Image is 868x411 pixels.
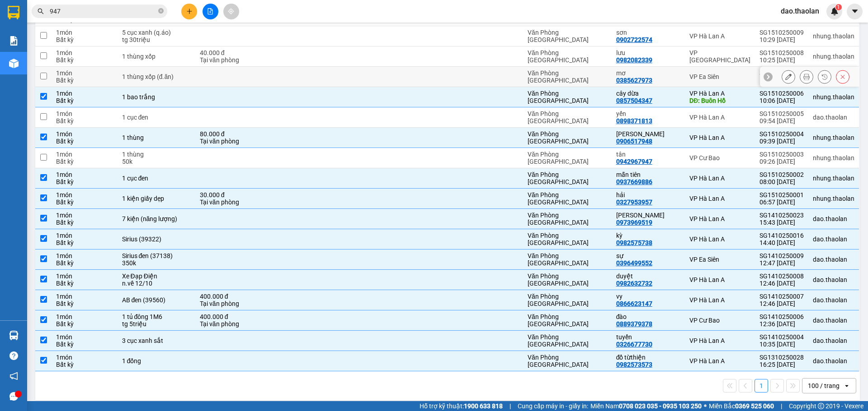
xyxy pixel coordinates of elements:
[122,36,191,43] div: tg 30triệu
[813,337,854,344] div: dao.thaolan
[616,117,652,125] div: 0898371813
[122,236,191,243] div: Sirius (39322)
[38,8,44,14] span: search
[420,401,503,411] span: Hỗ trợ kỹ thuật:
[813,32,854,40] div: nhung.thaolan
[122,195,191,202] div: 1 kiện giấy dẹp
[759,280,804,287] div: 12:46 [DATE]
[813,93,854,101] div: nhung.thaolan
[56,300,113,307] div: Bất kỳ
[813,215,854,222] div: dao.thaolan
[56,117,113,125] div: Bất kỳ
[56,178,113,185] div: Bất kỳ
[616,252,680,259] div: sự
[203,4,218,19] button: file-add
[56,49,113,56] div: 1 món
[689,73,750,80] div: VP Ea Siên
[759,199,804,206] div: 06:57 [DATE]
[755,379,768,393] button: 1
[813,134,854,141] div: nhung.thaolan
[200,320,272,328] div: Tại văn phòng
[200,49,272,56] div: 40.000 đ
[56,151,113,158] div: 1 món
[122,337,191,344] div: 3 cục xanh sắt
[56,320,113,328] div: Bất kỳ
[689,90,750,97] div: VP Hà Lan A
[616,232,680,239] div: kỳ
[759,191,804,199] div: SG1510250001
[616,333,680,341] div: tuyến
[774,5,826,17] span: dao.thaolan
[689,32,750,40] div: VP Hà Lan A
[759,117,804,125] div: 09:54 [DATE]
[616,56,652,64] div: 0982082339
[207,8,213,14] span: file-add
[759,56,804,64] div: 10:25 [DATE]
[528,212,607,226] div: Văn Phòng [GEOGRAPHIC_DATA]
[56,293,113,300] div: 1 món
[837,4,840,10] span: 1
[56,232,113,239] div: 1 món
[759,239,804,246] div: 14:40 [DATE]
[56,333,113,341] div: 1 món
[813,114,854,121] div: dao.thaolan
[122,73,191,80] div: 1 thùng xốp (đ.ăn)
[616,313,680,320] div: đào
[759,90,804,97] div: SG1510250006
[616,354,680,361] div: đồ từthiện
[158,7,164,16] span: close-circle
[56,97,113,104] div: Bất kỳ
[528,354,607,368] div: Văn Phòng [GEOGRAPHIC_DATA]
[56,259,113,267] div: Bất kỳ
[122,158,191,165] div: 50k
[528,333,607,348] div: Văn Phòng [GEOGRAPHIC_DATA]
[9,59,19,68] img: warehouse-icon
[759,212,804,219] div: SG1410250023
[759,219,804,226] div: 15:43 [DATE]
[616,259,652,267] div: 0396499552
[56,199,113,206] div: Bất kỳ
[616,293,680,300] div: vy
[56,171,113,178] div: 1 món
[616,219,652,226] div: 0973969519
[528,130,607,145] div: Văn Phòng [GEOGRAPHIC_DATA]
[528,232,607,246] div: Văn Phòng [GEOGRAPHIC_DATA]
[528,29,607,43] div: Văn Phòng [GEOGRAPHIC_DATA]
[122,215,191,222] div: 7 kiện (năng lượng)
[689,296,750,304] div: VP Hà Lan A
[689,97,750,104] div: DĐ: Buôn Hồ
[56,280,113,287] div: Bất kỳ
[616,158,652,165] div: 0942967947
[689,134,750,141] div: VP Hà Lan A
[759,110,804,117] div: SG1510250005
[689,175,750,182] div: VP Hà Lan A
[759,97,804,104] div: 10:06 [DATE]
[200,300,272,307] div: Tại văn phòng
[56,158,113,165] div: Bất kỳ
[56,138,113,145] div: Bất kỳ
[616,178,652,185] div: 0937669886
[122,252,191,259] div: Sirius đen (37138)
[835,4,842,10] sup: 1
[704,404,707,408] span: ⚪️
[56,361,113,368] div: Bất kỳ
[8,6,19,19] img: logo-vxr
[528,110,607,125] div: Văn Phòng [GEOGRAPHIC_DATA]
[759,272,804,280] div: SG1410250008
[759,158,804,165] div: 09:26 [DATE]
[9,351,18,360] span: question-circle
[759,333,804,341] div: SG1410250004
[223,4,239,19] button: aim
[813,195,854,202] div: nhung.thaolan
[813,276,854,283] div: dao.thaolan
[689,357,750,365] div: VP Hà Lan A
[689,317,750,324] div: VP Cư Bao
[122,134,191,141] div: 1 thùng
[616,239,652,246] div: 0982575738
[122,93,191,101] div: 1 bao trắng
[56,29,113,36] div: 1 món
[851,7,859,15] span: caret-down
[56,130,113,138] div: 1 món
[228,8,234,14] span: aim
[122,272,191,280] div: Xe Đạp Điện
